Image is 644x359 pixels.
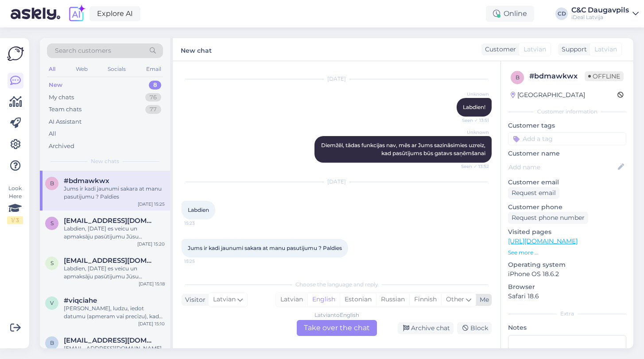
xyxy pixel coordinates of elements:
span: Seen ✓ 13:52 [456,163,489,170]
span: Unknown [456,129,489,136]
div: Latvian to English [314,311,359,319]
div: [PERSON_NAME], ludzu, iedot datumu (apmeram vai precizu), kad varetu sagaidit savu jauno ierici? ... [64,304,165,320]
div: My chats [49,93,74,102]
div: Request email [508,187,559,199]
span: Seen ✓ 13:51 [456,117,489,124]
div: [EMAIL_ADDRESS][DOMAIN_NAME] [64,344,165,352]
span: s [50,260,54,266]
span: b [50,339,54,346]
p: Safari 18.6 [508,292,626,301]
div: Finnish [409,293,441,306]
span: Latvian [594,45,617,54]
span: 15:23 [184,220,217,226]
div: [DATE] [182,75,492,83]
label: New chat [181,43,212,55]
p: iPhone OS 18.6.2 [508,269,626,279]
div: Latvian [276,293,307,306]
span: Diemžēl, tādas funkcijas nav, mēs ar Jums sazināsimies uzreiz, kad pasūtījums būs gatavs saņēmšanai [321,142,487,156]
div: Support [558,45,587,54]
span: b [516,74,520,81]
span: sspankov@gmail.com [64,257,156,265]
div: Visitor [182,295,206,304]
span: Other [446,295,464,303]
div: All [49,129,56,138]
div: [DATE] [182,178,492,186]
p: Operating system [508,260,626,269]
div: Request phone number [508,212,588,224]
span: Offline [585,71,624,81]
a: C&C DaugavpilsiDeal Latvija [571,7,639,21]
div: Take over the chat [297,320,377,336]
div: CD [555,8,568,20]
div: [DATE] 15:18 [139,281,165,287]
div: 1 / 3 [7,216,23,224]
div: [DATE] 15:10 [138,320,165,327]
p: Customer email [508,178,626,187]
span: Latvian [213,295,236,304]
p: Notes [508,323,626,332]
a: [URL][DOMAIN_NAME] [508,237,578,245]
div: Russian [376,293,409,306]
div: [GEOGRAPHIC_DATA] [511,90,585,100]
span: #viqciahe [64,297,97,304]
span: New chats [91,157,119,165]
div: Labdien, [DATE] es veicu un apmaksāju pasūtījumu Jūsu pasūtījums #3000000402 iPhone 17, Sērijas n... [64,265,165,281]
span: Jums ir kadi jaunumi sakara at manu pasutijumu ? Paldies [188,245,342,251]
p: Customer name [508,149,626,158]
div: Online [486,6,534,22]
p: Browser [508,282,626,292]
div: Block [457,322,492,334]
div: Archive chat [398,322,454,334]
input: Add name [508,162,616,172]
span: Labdien [188,207,209,213]
div: # bdmawkwx [529,71,585,82]
div: Labdien, [DATE] es veicu un apmaksāju pasūtījumu Jūsu pasūtījums #3000000402 iPhone 17, Sērijas n... [64,225,165,241]
div: Estonian [340,293,376,306]
p: Visited pages [508,227,626,237]
span: s [50,220,54,226]
span: #bdmawkwx [64,177,109,185]
p: See more ... [508,249,626,257]
div: Look Here [7,184,23,224]
div: [DATE] 15:20 [137,241,165,247]
div: Web [74,63,89,75]
div: Customer [481,45,516,54]
div: All [47,63,57,75]
div: C&C Daugavpils [571,7,629,14]
div: 77 [145,105,161,114]
div: Choose the language and reply [182,281,492,289]
a: Explore AI [89,6,140,21]
span: Latvian [524,45,546,54]
div: iDeal Latvija [571,14,629,21]
div: Customer information [508,108,626,116]
span: v [50,300,54,306]
input: Add a tag [508,132,626,145]
span: 15:25 [184,258,217,265]
div: Extra [508,310,626,318]
span: belash5@inbox.lv [64,336,156,344]
span: sspankov@gmail.com [64,217,156,225]
div: Archived [49,142,74,151]
span: Labdien! [463,104,485,110]
div: AI Assistant [49,117,81,126]
span: b [50,180,54,187]
div: English [307,293,340,306]
span: Search customers [55,46,111,55]
div: [DATE] 15:25 [138,201,165,207]
div: Socials [106,63,128,75]
span: Unknown [456,91,489,98]
img: explore-ai [67,4,86,23]
div: Me [476,295,489,304]
div: 76 [145,93,161,102]
p: Customer tags [508,121,626,130]
div: Team chats [49,105,81,114]
div: Jums ir kadi jaunumi sakara at manu pasutijumu ? Paldies [64,185,165,201]
p: Customer phone [508,203,626,212]
div: New [49,81,62,90]
div: Email [144,63,163,75]
img: Askly Logo [7,45,24,62]
div: 8 [149,81,161,90]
